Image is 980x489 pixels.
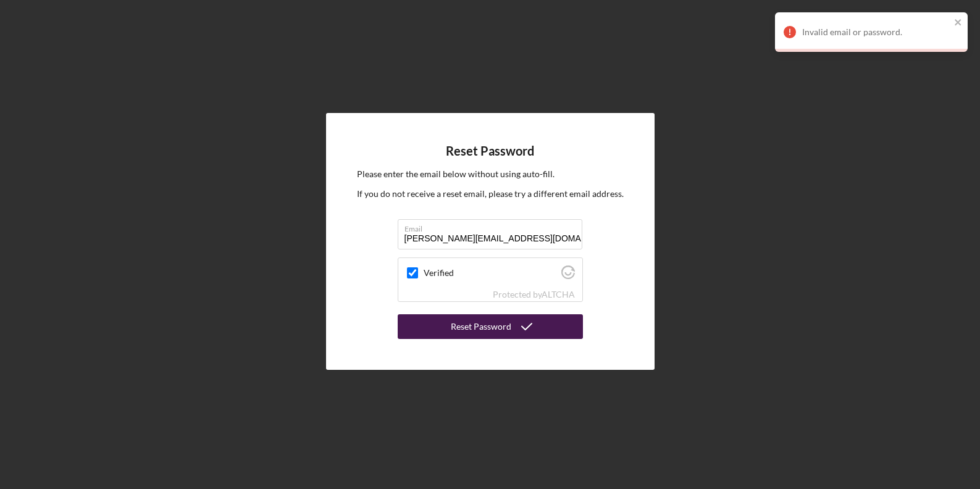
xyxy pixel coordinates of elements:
[493,290,575,299] div: Protected by
[954,17,963,29] button: close
[357,187,624,201] p: If you do not receive a reset email, please try a different email address.
[357,167,624,181] p: Please enter the email below without using auto-fill.
[802,27,950,37] div: Invalid email or password.
[398,314,583,339] button: Reset Password
[561,270,575,281] a: Visit Altcha.org
[446,144,534,158] h4: Reset Password
[404,220,582,233] label: Email
[451,314,511,339] div: Reset Password
[542,289,575,299] a: Visit Altcha.org
[424,268,558,278] label: Verified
